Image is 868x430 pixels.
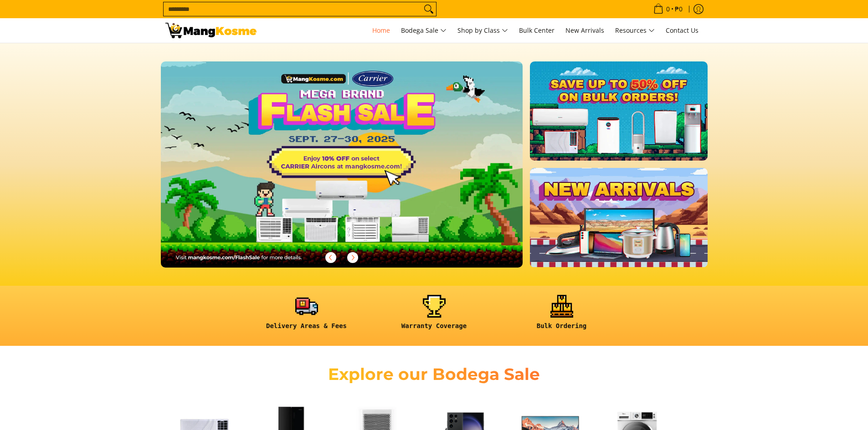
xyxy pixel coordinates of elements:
a: Contact Us [661,18,703,43]
a: New Arrivals [561,18,609,43]
img: 092325 mk eom flash sale 1510x861 no dti [161,61,523,268]
img: Mang Kosme: Your Home Appliances Warehouse Sale Partner! [165,23,257,38]
span: Home [372,26,390,35]
span: Bulk Center [519,26,555,35]
nav: Main Menu [266,18,703,43]
img: BULK.webp [530,61,707,161]
a: <h6><strong>Delivery Areas & Fees</strong></h6> [247,295,366,337]
img: NEW_ARRIVAL.webp [530,168,707,267]
span: • [651,4,685,14]
span: Shop by Class [457,25,508,36]
a: Home [368,18,395,43]
span: Resources [615,25,655,36]
span: New Arrivals [565,26,604,35]
span: Bodega Sale [401,25,447,36]
a: Bodega Sale [396,18,451,43]
button: Search [421,2,436,16]
h2: Explore our Bodega Sale [302,364,566,384]
span: ₱0 [673,6,684,12]
a: <h6><strong>Bulk Ordering</strong></h6> [503,295,621,337]
button: Previous [321,248,341,268]
a: <h6><strong>Warranty Coverage</strong></h6> [375,295,493,337]
span: 0 [665,6,671,12]
span: Contact Us [666,26,699,35]
a: Resources [611,18,659,43]
a: Shop by Class [453,18,513,43]
a: Bulk Center [514,18,559,43]
button: Next [343,248,363,268]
